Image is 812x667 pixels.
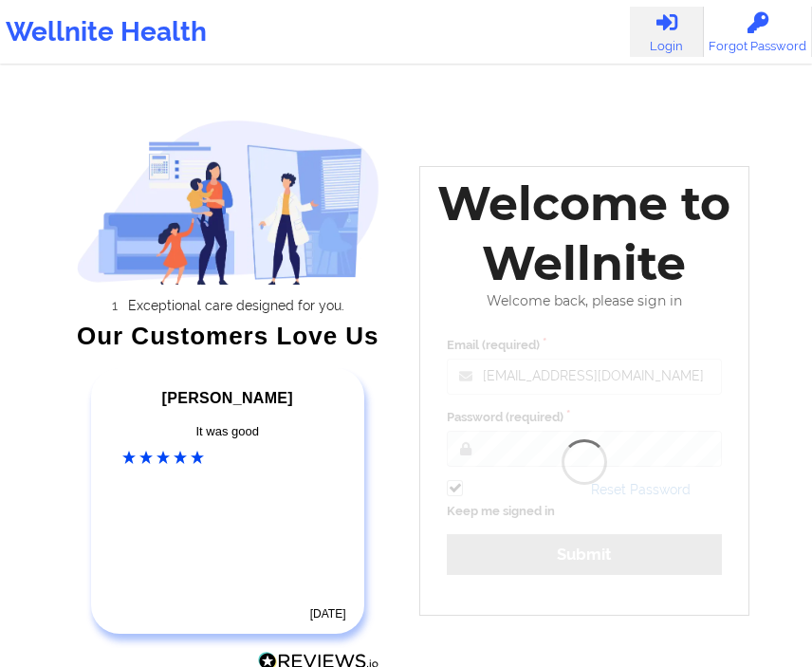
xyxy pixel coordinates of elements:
[310,607,346,621] time: [DATE]
[77,326,380,345] div: Our Customers Love Us
[630,7,704,57] a: Login
[434,174,735,293] div: Welcome to Wellnite
[122,422,333,441] div: It was good
[704,7,812,57] a: Forgot Password
[434,293,735,309] div: Welcome back, please sign in
[162,390,293,406] span: [PERSON_NAME]
[77,120,380,285] img: wellnite-auth-hero_200.c722682e.png
[93,298,379,313] li: Exceptional care designed for you.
